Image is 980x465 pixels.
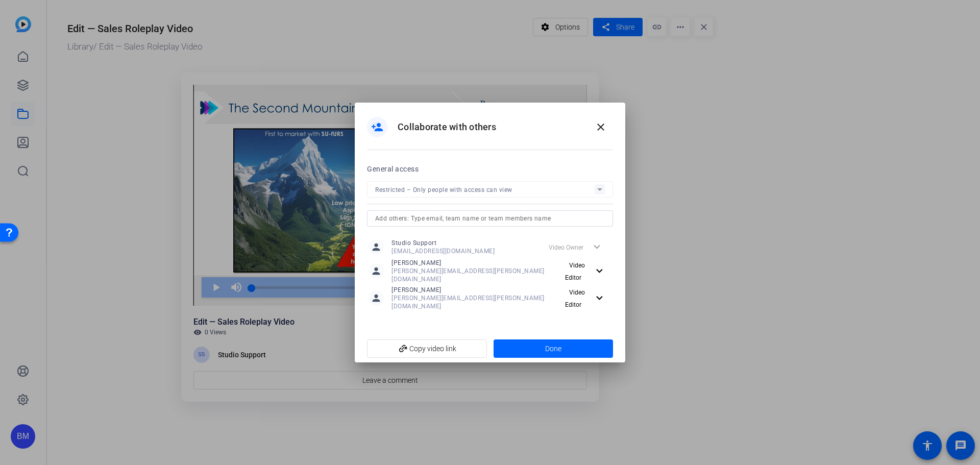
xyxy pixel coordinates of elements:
mat-icon: close [595,121,607,133]
span: [PERSON_NAME][EMAIL_ADDRESS][PERSON_NAME][DOMAIN_NAME] [391,294,557,310]
input: Add others: Type email, team name or team members name [375,212,605,225]
span: [EMAIL_ADDRESS][DOMAIN_NAME] [391,247,495,255]
mat-icon: expand_more [593,292,603,305]
h1: Collaborate with others [398,121,496,133]
span: [PERSON_NAME] [391,259,557,267]
button: Video Editor [557,289,611,307]
button: Done [494,339,614,358]
mat-icon: add_link [395,340,412,358]
mat-icon: expand_more [593,265,603,278]
span: Copy video link [375,339,479,358]
mat-icon: person [369,239,384,255]
mat-icon: person [369,263,384,279]
span: Video Editor [565,262,585,281]
span: [PERSON_NAME][EMAIL_ADDRESS][PERSON_NAME][DOMAIN_NAME] [391,267,557,283]
span: Done [545,344,561,354]
button: Copy video link [367,339,487,358]
mat-icon: person [369,290,384,306]
span: Studio Support [391,239,495,247]
button: Video Editor [557,262,611,280]
h2: General access [367,163,419,175]
mat-icon: person_add [371,121,383,133]
span: [PERSON_NAME] [391,286,557,294]
span: Video Editor [565,289,585,308]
